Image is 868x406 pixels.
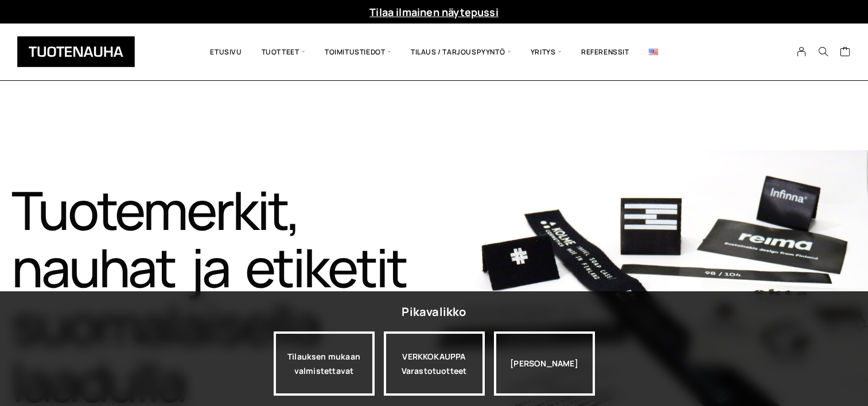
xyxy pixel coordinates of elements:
a: VERKKOKAUPPAVarastotuotteet [384,331,485,396]
span: Tilaus / Tarjouspyyntö [401,32,521,72]
a: My Account [791,46,813,57]
span: Yritys [521,32,571,72]
img: English [649,49,658,55]
a: Tilauksen mukaan valmistettavat [274,331,375,396]
div: VERKKOKAUPPA Varastotuotteet [384,331,485,396]
a: Etusivu [200,32,251,72]
span: Tuotteet [252,32,315,72]
span: Toimitustiedot [315,32,401,72]
a: Referenssit [571,32,639,72]
img: Tuotenauha Oy [17,36,135,67]
button: Search [812,46,834,57]
div: Pikavalikko [402,302,466,322]
a: Tilaa ilmainen näytepussi [369,5,499,19]
a: Cart [840,46,851,60]
div: [PERSON_NAME] [494,331,595,396]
